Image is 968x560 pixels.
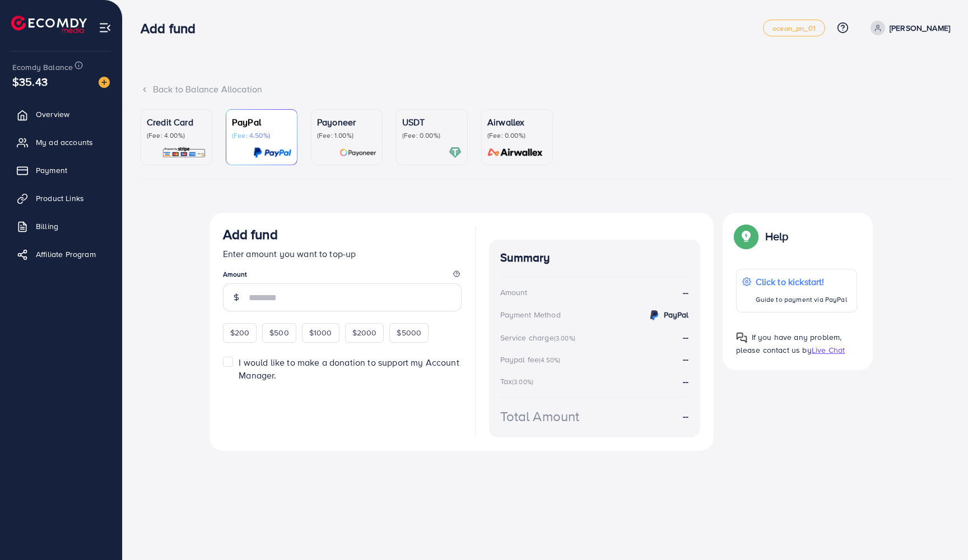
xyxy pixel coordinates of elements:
span: Billing [36,221,58,232]
strong: -- [683,353,688,365]
h3: Add fund [141,20,204,36]
img: logo [11,16,87,33]
span: ocean_pn_01 [772,25,816,32]
p: (Fee: 1.00%) [317,131,376,140]
div: Service charge [500,332,579,343]
a: Affiliate Program [8,243,114,265]
a: My ad accounts [8,131,114,153]
span: $500 [269,327,289,338]
a: Billing [8,215,114,237]
div: Amount [500,287,528,298]
span: Overview [36,109,69,120]
span: Ecomdy Balance [12,62,73,73]
h3: Add fund [223,226,278,242]
img: card [162,146,206,159]
p: Click to kickstart! [756,275,847,288]
p: (Fee: 0.00%) [487,131,547,140]
span: $5000 [397,327,421,338]
strong: -- [683,286,688,299]
span: Affiliate Program [36,249,96,260]
p: Credit Card [147,115,206,129]
img: menu [99,21,111,34]
span: Live Chat [812,344,845,356]
span: Product Links [36,193,84,204]
small: (4.50%) [539,356,560,365]
img: image [99,77,110,88]
img: Popup guide [736,226,756,246]
div: Total Amount [500,407,580,426]
img: card [484,146,547,159]
a: Payment [8,159,114,181]
span: I would like to make a donation to support my Account Manager. [239,356,459,381]
img: Popup guide [736,332,747,343]
div: Payment Method [500,309,561,320]
span: Payment [36,165,67,176]
p: Airwallex [487,115,547,129]
strong: -- [683,375,688,388]
p: Enter amount you want to top-up [223,247,462,260]
div: Tax [500,376,537,387]
span: $35.43 [12,73,48,90]
div: Paypal fee [500,354,564,365]
div: Back to Balance Allocation [141,83,950,96]
span: $2000 [352,327,377,338]
a: Overview [8,103,114,125]
small: (3.00%) [512,377,533,386]
p: (Fee: 4.50%) [232,131,291,140]
img: card [253,146,291,159]
a: ocean_pn_01 [763,20,825,36]
span: My ad accounts [36,137,93,148]
p: Guide to payment via PayPal [756,293,847,306]
h4: Summary [500,251,689,265]
a: Product Links [8,187,114,209]
p: [PERSON_NAME] [890,21,950,35]
p: Help [765,230,789,243]
p: Payoneer [317,115,376,129]
img: credit [648,309,661,322]
iframe: Chat [920,510,960,552]
img: card [449,146,462,159]
small: (3.00%) [554,334,575,343]
img: card [339,146,376,159]
span: $1000 [309,327,332,338]
strong: -- [683,331,688,343]
legend: Amount [223,269,462,283]
a: [PERSON_NAME] [866,21,950,35]
p: (Fee: 4.00%) [147,131,206,140]
p: USDT [402,115,462,129]
p: PayPal [232,115,291,129]
strong: -- [683,410,688,423]
span: If you have any problem, please contact us by [736,332,842,356]
span: $200 [230,327,250,338]
p: (Fee: 0.00%) [402,131,462,140]
strong: PayPal [664,309,689,320]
